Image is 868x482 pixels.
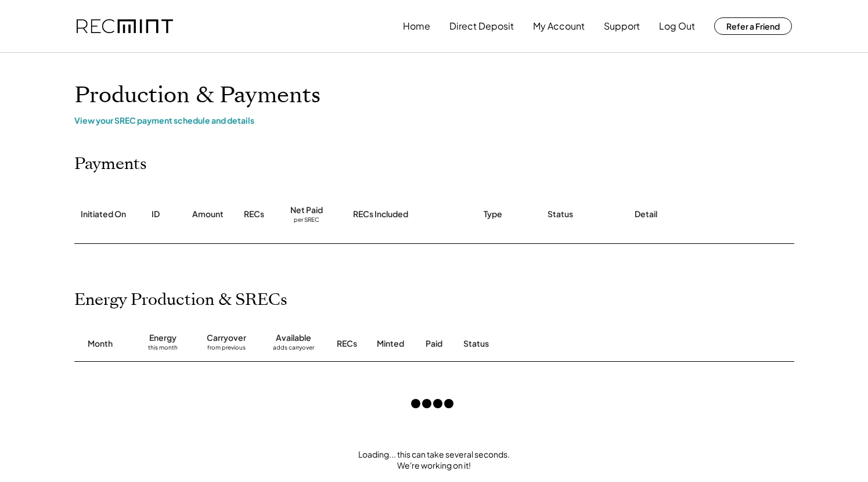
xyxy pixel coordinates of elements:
h2: Energy Production & SRECs [74,290,287,310]
div: this month [148,344,178,355]
h1: Production & Payments [74,82,794,109]
div: RECs [337,338,357,350]
h2: Payments [74,154,147,174]
div: adds carryover [273,344,314,355]
div: RECs [244,208,264,220]
div: Minted [377,338,404,350]
div: ID [152,208,160,220]
div: Initiated On [81,208,126,220]
div: View your SREC payment schedule and details [74,115,794,125]
div: Energy [149,332,177,344]
div: Month [88,338,113,350]
div: Detail [635,208,657,220]
div: RECs Included [353,208,408,220]
div: per SREC [294,216,319,225]
div: Available [276,332,311,344]
div: Amount [192,208,224,220]
button: Support [604,15,640,38]
button: My Account [533,15,585,38]
div: from previous [207,344,246,355]
div: Loading... this can take several seconds. We're working on it! [63,449,806,472]
button: Direct Deposit [449,15,514,38]
div: Net Paid [290,204,323,216]
button: Log Out [659,15,695,38]
button: Refer a Friend [714,17,792,35]
div: Status [463,338,661,350]
img: recmint-logotype%403x.png [77,19,173,34]
div: Status [548,208,573,220]
div: Carryover [207,332,246,344]
div: Paid [426,338,442,350]
div: Type [484,208,502,220]
button: Home [403,15,430,38]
